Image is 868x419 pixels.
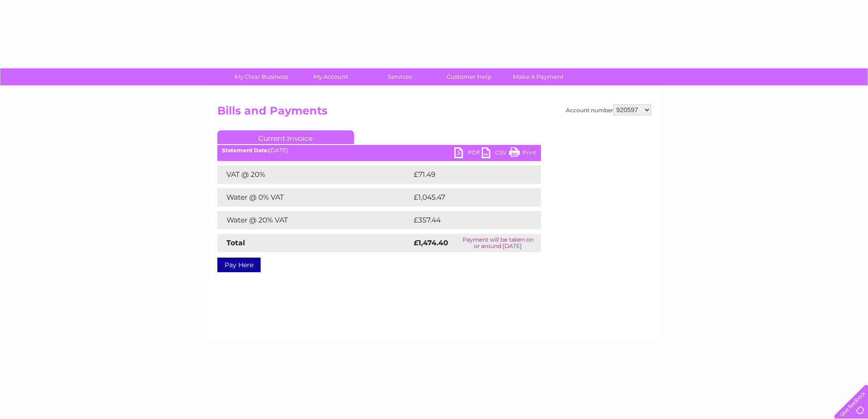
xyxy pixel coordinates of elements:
td: Water @ 0% VAT [217,188,411,207]
a: My Account [293,68,368,85]
strong: Total [226,238,245,247]
div: [DATE] [217,147,541,154]
td: £1,045.47 [411,188,526,207]
td: Payment will be taken on or around [DATE] [455,234,540,252]
a: Make A Payment [501,68,576,85]
b: Statement Date: [222,147,269,154]
a: Print [509,147,536,160]
a: Services [362,68,437,85]
div: Account number [566,104,651,115]
td: Water @ 20% VAT [217,211,411,229]
td: £357.44 [411,211,524,229]
a: PDF [454,147,482,160]
strong: £1,474.40 [414,238,448,247]
a: My Clear Business [224,68,299,85]
td: VAT @ 20% [217,166,411,184]
td: £71.49 [411,166,522,184]
h2: Bills and Payments [217,104,651,122]
a: Customer Help [431,68,507,85]
a: Current Invoice [217,130,354,144]
a: CSV [482,147,509,160]
a: Pay Here [217,258,261,272]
